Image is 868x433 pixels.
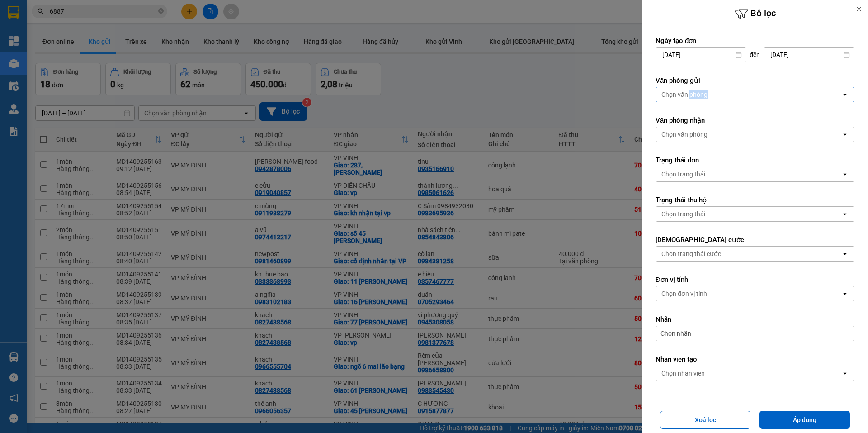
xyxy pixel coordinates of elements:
[5,49,17,94] img: logo
[660,329,691,338] span: Chọn nhãn
[841,290,849,297] svg: open
[841,91,849,98] svg: open
[841,250,849,257] svg: open
[656,235,854,244] label: [DEMOGRAPHIC_DATA] cước
[759,411,850,429] button: Áp dụng
[661,209,705,219] div: Chọn trạng thái
[19,38,85,69] span: [GEOGRAPHIC_DATA], [GEOGRAPHIC_DATA] ↔ [GEOGRAPHIC_DATA]
[660,411,750,429] button: Xoá lọc
[656,36,854,45] label: Ngày tạo đơn
[656,275,854,284] label: Đơn vị tính
[656,76,854,85] label: Văn phòng gửi
[656,116,854,125] label: Văn phòng nhận
[764,48,854,62] input: Select a date.
[841,370,849,377] svg: open
[841,131,849,138] svg: open
[661,170,705,179] div: Chọn trạng thái
[661,289,707,298] div: Chọn đơn vị tính
[656,355,854,364] label: Nhân viên tạo
[841,210,849,218] svg: open
[20,7,85,37] strong: CHUYỂN PHÁT NHANH AN PHÚ QUÝ
[661,130,708,139] div: Chọn văn phòng
[656,48,746,62] input: Select a date.
[656,156,854,165] label: Trạng thái đơn
[642,7,868,21] h6: Bộ lọc
[656,195,854,205] label: Trạng thái thu hộ
[750,50,760,59] span: đến
[841,171,849,178] svg: open
[661,90,708,99] div: Chọn văn phòng
[656,315,854,324] label: Nhãn
[661,369,705,378] div: Chọn nhân viên
[661,249,721,258] div: Chọn trạng thái cước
